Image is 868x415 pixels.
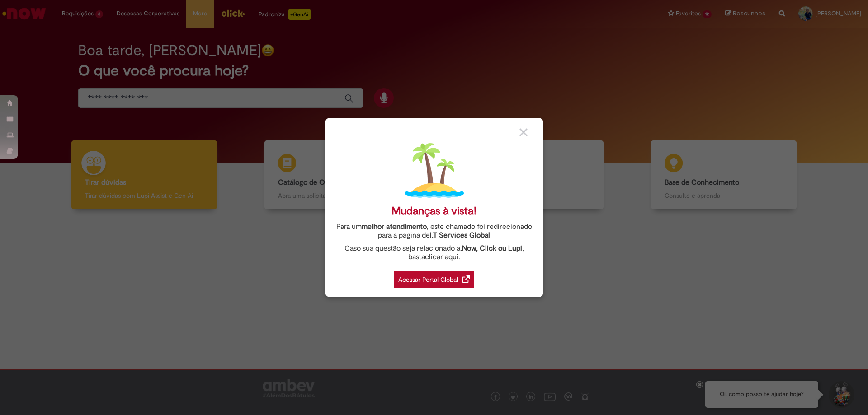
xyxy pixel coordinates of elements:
img: close_button_grey.png [519,128,528,136]
a: clicar aqui [425,247,458,261]
a: Acessar Portal Global [394,266,474,288]
a: I.T Services Global [430,226,490,240]
strong: melhor atendimento [362,222,427,231]
img: redirect_link.png [462,275,470,283]
div: Mudanças à vista! [392,205,476,218]
img: island.png [405,141,464,200]
strong: .Now, Click ou Lupi [460,244,522,253]
div: Caso sua questão seja relacionado a , basta . [332,244,537,261]
div: Para um , este chamado foi redirecionado para a página de [332,223,537,240]
div: Acessar Portal Global [394,271,474,288]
